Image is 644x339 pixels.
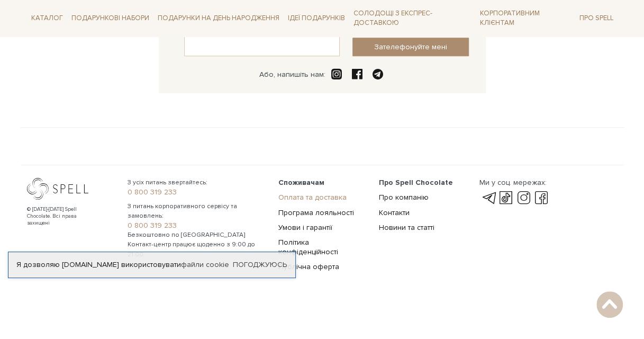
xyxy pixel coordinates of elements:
a: Про компанію [379,193,429,202]
a: facebook [532,192,550,204]
a: Корпоративним клієнтам [476,4,575,32]
a: Солодощі з експрес-доставкою [349,4,476,32]
a: tik-tok [497,192,515,204]
div: © [DATE]-[DATE] Spell Chocolate. Всі права захищені [27,206,98,227]
a: instagram [515,192,533,204]
a: Умови і гарантії [278,223,332,232]
span: Безкоштовно по [GEOGRAPHIC_DATA] [128,230,266,240]
a: Публічна оферта [278,262,339,271]
span: Ідеї подарунків [284,10,349,26]
a: telegram [479,192,497,204]
span: Подарунки на День народження [153,10,284,26]
span: З питань корпоративного сервісу та замовлень: [128,202,266,221]
a: файли cookie [181,260,229,269]
span: Контакт-центр працює щоденно з 9:00 до 21:00 [128,240,266,259]
button: Зателефонуйте мені [352,38,469,56]
a: Оплата та доставка [278,193,347,202]
a: 0 800 319 233 [128,188,266,197]
a: Програма лояльності [278,208,354,217]
div: Або, напишіть нам: [259,70,325,79]
a: Політика конфіденційності [278,238,338,256]
div: Ми у соц. мережах: [479,178,549,188]
a: Контакти [379,208,410,217]
span: З усіх питань звертайтесь: [128,178,266,188]
a: Погоджуюсь [233,260,287,270]
span: Споживачам [278,178,324,187]
a: 0 800 319 233 [128,221,266,230]
span: Про Spell Chocolate [379,178,453,187]
div: Я дозволяю [DOMAIN_NAME] використовувати [8,260,295,270]
span: Каталог [27,10,67,26]
span: Подарункові набори [67,10,153,26]
span: Про Spell [575,10,618,26]
a: Новини та статті [379,223,434,232]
